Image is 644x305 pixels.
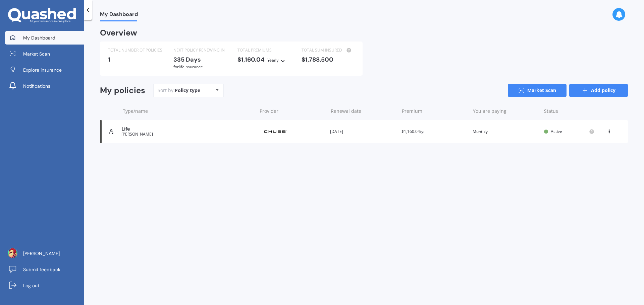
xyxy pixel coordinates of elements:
[23,34,55,41] span: My Dashboard
[23,67,62,73] span: Explore insurance
[173,64,203,70] span: for Life insurance
[237,56,290,64] div: $1,160.04
[473,128,539,135] div: Monthly
[23,83,50,89] span: Notifications
[23,266,60,273] span: Submit feedback
[508,84,567,97] a: Market Scan
[267,57,279,64] div: Yearly
[473,108,539,115] div: You are paying
[108,128,115,135] img: Life
[123,108,254,115] div: Type/name
[100,11,138,20] span: My Dashboard
[330,128,396,135] div: [DATE]
[331,108,396,115] div: Renewal date
[23,282,39,289] span: Log out
[100,86,145,95] div: My policies
[175,87,200,94] div: Policy type
[237,47,290,54] div: TOTAL PREMIUMS
[544,108,594,115] div: Status
[5,279,84,292] a: Log out
[8,248,18,258] img: ACg8ocL6Fi7JhqApQQwm17lIHrR3aOMgJh-bi_7eT_y_kMWDdva17dah=s96-c
[121,126,253,132] div: Life
[5,31,84,45] a: My Dashboard
[173,47,226,54] div: NEXT POLICY RENEWING IN
[5,263,84,276] a: Submit feedback
[260,108,325,115] div: Provider
[551,129,562,134] span: Active
[108,47,162,54] div: TOTAL NUMBER OF POLICIES
[5,63,84,77] a: Explore insurance
[5,247,84,260] a: [PERSON_NAME]
[401,129,425,134] span: $1,160.04/yr
[173,56,201,64] b: 335 Days
[108,56,162,63] div: 1
[5,79,84,93] a: Notifications
[121,132,253,137] div: [PERSON_NAME]
[302,56,355,63] div: $1,788,500
[23,250,60,257] span: [PERSON_NAME]
[569,84,628,97] a: Add policy
[259,125,292,138] img: Chubb
[5,47,84,61] a: Market Scan
[158,87,200,94] div: Sort by:
[100,29,137,36] div: Overview
[402,108,468,115] div: Premium
[302,47,355,54] div: TOTAL SUM INSURED
[23,51,50,57] span: Market Scan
